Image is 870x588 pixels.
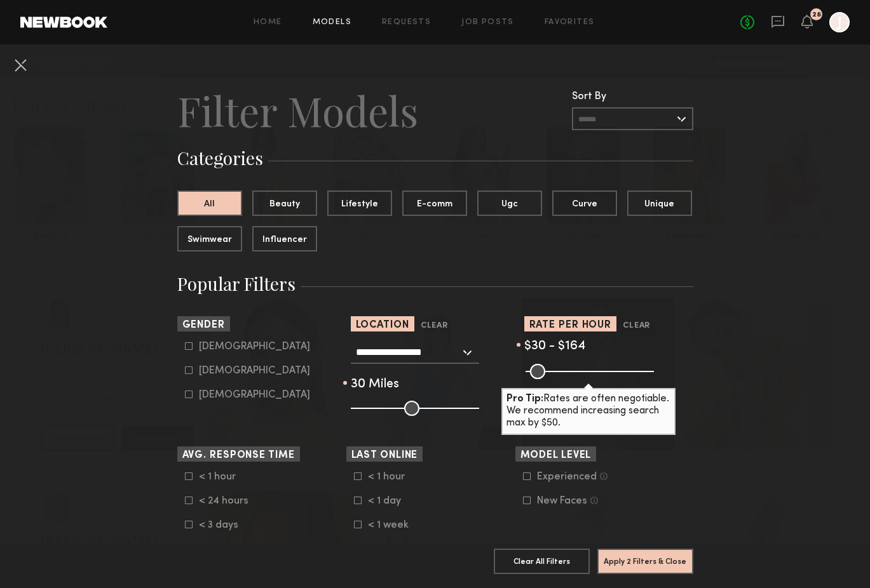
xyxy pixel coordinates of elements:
button: Swimwear [177,226,242,251]
button: Clear [623,319,650,333]
div: Experienced [537,473,597,481]
div: [DEMOGRAPHIC_DATA] [199,367,310,375]
button: Beauty [252,190,317,216]
div: < 1 day [368,497,418,505]
common-close-button: Cancel [10,55,31,77]
h3: Categories [177,146,693,170]
span: Avg. Response Time [182,451,295,460]
h3: Popular Filters [177,272,693,296]
div: < 1 hour [199,473,248,481]
button: Apply 2 Filters & Close [597,549,693,574]
div: < 1 week [368,521,418,529]
button: Influencer [252,226,317,251]
a: Favorites [545,18,595,27]
span: Location [356,321,409,330]
div: < 1 hour [368,473,418,481]
button: Ugc [477,190,542,216]
button: Cancel [10,55,31,75]
span: Last Online [351,451,418,460]
div: [DEMOGRAPHIC_DATA] [199,343,310,351]
b: Pro Tip: [506,394,543,404]
div: Sort By [572,91,693,102]
button: E-comm [402,190,467,216]
div: New Faces [537,497,587,505]
a: Models [313,18,351,27]
div: 30 Miles [351,379,520,391]
div: 28 [812,11,821,18]
h2: Filter Models [177,85,418,136]
a: J [829,12,850,32]
button: All [177,190,242,216]
span: Model Level [520,451,592,460]
div: Rates are often negotiable. We recommend increasing search max by $50. [501,388,676,435]
span: Rate per Hour [529,321,612,330]
div: < 24 hours [199,497,248,505]
a: Requests [382,18,431,27]
span: Gender [182,321,225,330]
span: $30 - $164 [524,340,585,352]
button: Clear All Filters [494,549,590,574]
div: [DEMOGRAPHIC_DATA] [199,391,310,399]
a: Home [254,18,282,27]
button: Unique [627,190,692,216]
button: Clear [421,319,448,333]
button: Lifestyle [327,190,392,216]
button: Curve [552,190,617,216]
div: < 3 days [199,521,248,529]
a: Job Posts [461,18,514,27]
